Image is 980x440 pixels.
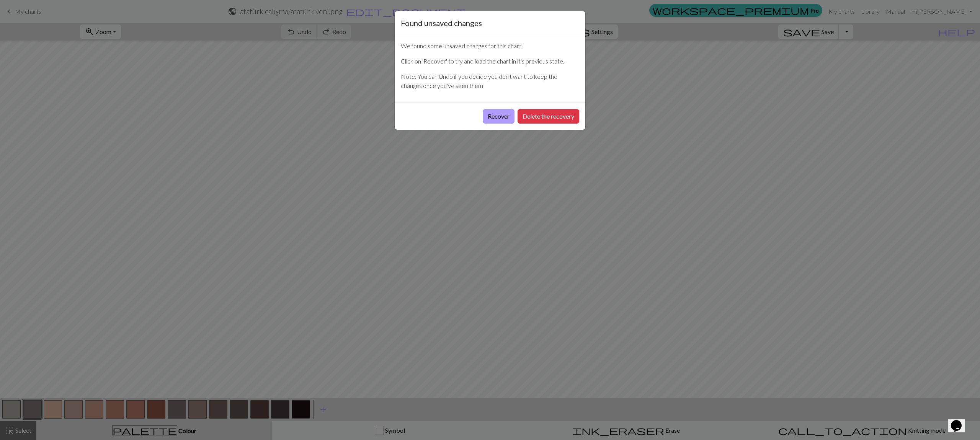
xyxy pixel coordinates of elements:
h5: Found unsaved changes [401,17,482,29]
button: Delete the recovery [518,109,579,124]
p: Click on 'Recover' to try and load the chart in it's previous state. [401,57,579,66]
button: Recover [483,109,514,124]
p: Note: You can Undo if you decide you don't want to keep the changes once you've seen them [401,72,579,90]
iframe: chat widget [948,409,972,432]
p: We found some unsaved changes for this chart. [401,41,579,51]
